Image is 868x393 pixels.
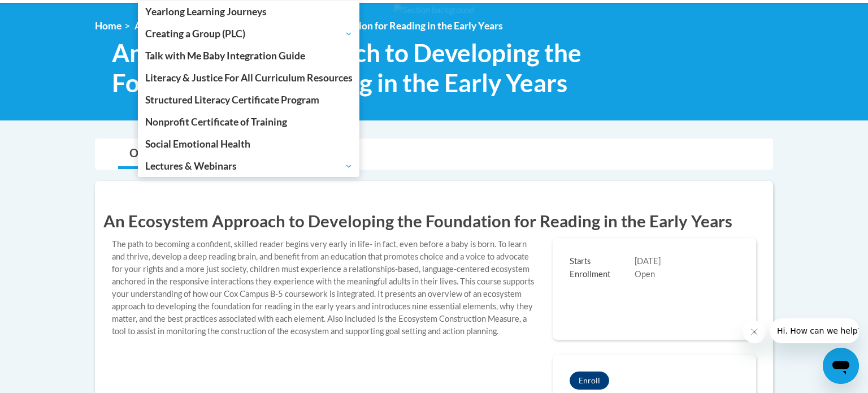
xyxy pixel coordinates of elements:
span: Lectures & Webinars [145,159,353,173]
img: Section background [394,4,474,16]
h1: An Ecosystem Approach to Developing the Foundation for Reading in the Early Years [103,209,765,232]
span: Enrollment [570,269,635,281]
span: Social Emotional Health [145,138,250,150]
a: Yearlong Learning Journeys [138,1,360,23]
span: Open [635,269,655,279]
span: Starts [570,256,635,268]
div: The path to becoming a confident, skilled reader begins very early in life- in fact, even before ... [103,238,544,338]
iframe: Message from company [770,318,859,343]
span: Literacy & Justice For All Curriculum Resources [145,72,353,84]
a: Nonprofit Certificate of Training [138,111,360,133]
span: Structured Literacy Certificate Program [145,94,319,106]
span: Nonprofit Certificate of Training [145,116,287,128]
a: Creating a Group (PLC) [138,23,360,45]
a: Literacy & Justice For All Curriculum Resources [138,67,360,89]
button: An Ecosystem Approach to Developing the Foundation for Reading in the Early Years [570,372,609,390]
a: Talk with Me Baby Integration Guide [138,45,360,67]
span: Creating a Group (PLC) [145,27,353,41]
span: [DATE] [635,256,661,266]
iframe: Close message [743,321,766,343]
span: An Ecosystem Approach to Developing the Foundation for Reading in the Early Years [134,20,503,32]
a: Overview [118,139,191,169]
span: Hi. How can we help? [7,8,92,17]
a: Structured Literacy Certificate Program [138,89,360,111]
span: An Ecosystem Approach to Developing the Foundation for Reading in the Early Years [112,38,617,98]
a: Home [95,20,121,32]
iframe: Button to launch messaging window [823,348,859,384]
span: Talk with Me Baby Integration Guide [145,50,305,62]
a: Lectures & Webinars [138,156,360,177]
span: Yearlong Learning Journeys [145,6,267,18]
a: Social Emotional Health [138,133,360,155]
